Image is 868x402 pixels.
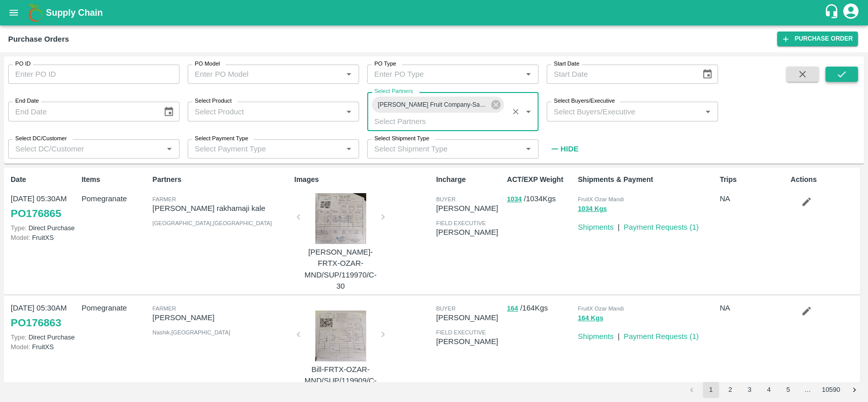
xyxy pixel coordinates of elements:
button: 164 [507,303,518,315]
p: Incharge [436,174,502,185]
p: [PERSON_NAME]-FRTX-OZAR-MND/SUP/119970/C-30 [303,246,379,292]
p: Direct Purchase [11,223,77,233]
input: Select Shipment Type [370,142,505,156]
label: PO ID [15,60,31,68]
label: Select Payment Type [195,135,248,143]
p: Bill-FRTX-OZAR-MND/SUP/119909/C-2 [303,364,379,398]
p: Images [294,174,432,185]
p: [PERSON_NAME] rakhamaji kale [153,203,290,214]
label: Select Buyers/Executive [554,97,615,105]
input: Start Date [547,65,694,84]
nav: pagination navigation [682,382,864,398]
p: / 164 Kgs [507,302,574,314]
a: Payment Requests (1) [623,223,699,231]
a: PO176863 [11,314,61,332]
p: NA [720,193,786,204]
button: Open [522,105,535,118]
label: PO Model [195,60,220,68]
p: / 1034 Kgs [507,193,574,205]
label: Select Product [195,97,231,105]
a: Supply Chain [46,6,824,20]
p: Actions [791,174,857,185]
button: 1034 [507,194,522,205]
p: [PERSON_NAME] [436,227,502,238]
button: Open [163,142,176,156]
p: Shipments & Payment [578,174,715,185]
span: FruitX Ozar Mandi [578,305,623,312]
button: Open [342,68,355,81]
span: [GEOGRAPHIC_DATA] , [GEOGRAPHIC_DATA] [153,220,272,226]
span: Nashik , [GEOGRAPHIC_DATA] [153,329,230,335]
button: Hide [547,140,581,158]
a: Shipments [578,223,613,231]
label: Start Date [554,60,579,68]
input: Select Buyers/Executive [550,105,698,118]
a: Purchase Order [777,32,858,46]
label: Select Shipment Type [374,135,429,143]
button: Choose date [698,65,717,84]
span: buyer [436,305,455,312]
span: Model: [11,343,30,351]
label: PO Type [374,60,396,68]
p: [PERSON_NAME] [436,312,502,323]
span: [PERSON_NAME] Fruit Company-Sangamner, [GEOGRAPHIC_DATA]-8806596856 [372,100,493,110]
div: [PERSON_NAME] Fruit Company-Sangamner, [GEOGRAPHIC_DATA]-8806596856 [372,97,504,113]
button: 1034 Kgs [578,203,607,215]
b: Supply Chain [46,8,103,18]
button: Open [342,142,355,156]
img: logo [25,3,46,23]
button: 164 Kgs [578,313,603,324]
button: Open [701,105,714,118]
button: Go to page 3 [741,382,758,398]
p: [PERSON_NAME] [436,203,502,214]
span: buyer [436,196,455,202]
p: Date [11,174,77,185]
p: Pomegranate [81,193,148,204]
label: Select Partners [374,87,413,96]
label: Select DC/Customer [15,135,67,143]
p: Partners [153,174,290,185]
button: Choose date [159,102,178,121]
button: Go to page 4 [761,382,777,398]
p: FruitXS [11,342,77,352]
button: page 1 [703,382,719,398]
a: Shipments [578,332,613,341]
button: Go to page 5 [780,382,796,398]
input: Select Partners [370,114,505,128]
span: FruitX Ozar Mandi [578,196,623,202]
input: Enter PO ID [8,65,179,84]
input: Select DC/Customer [11,142,160,156]
p: Trips [720,174,786,185]
button: Open [522,142,535,156]
button: Go to page 2 [722,382,738,398]
p: [DATE] 05:30AM [11,302,77,314]
span: Farmer [153,196,176,202]
p: NA [720,302,786,314]
div: | [613,327,619,342]
span: Model: [11,234,30,241]
p: ACT/EXP Weight [507,174,574,185]
strong: Hide [560,145,578,153]
div: account of current user [842,2,860,23]
div: … [799,385,816,395]
a: Payment Requests (1) [623,332,699,341]
p: Items [81,174,148,185]
a: PO176865 [11,204,61,223]
p: [PERSON_NAME] [153,312,290,323]
span: Type: [11,224,26,232]
input: Select Payment Type [191,142,326,156]
input: Select Product [191,105,339,118]
p: FruitXS [11,233,77,242]
button: Open [342,105,355,118]
input: Enter PO Model [191,68,339,81]
div: | [613,218,619,233]
span: Farmer [153,305,176,312]
span: field executive [436,329,486,335]
button: open drawer [2,1,25,24]
div: customer-support [824,4,842,22]
p: Pomegranate [81,302,148,314]
p: [PERSON_NAME] [436,336,502,347]
input: Enter PO Type [370,68,519,81]
label: End Date [15,97,39,105]
div: Purchase Orders [8,33,69,46]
